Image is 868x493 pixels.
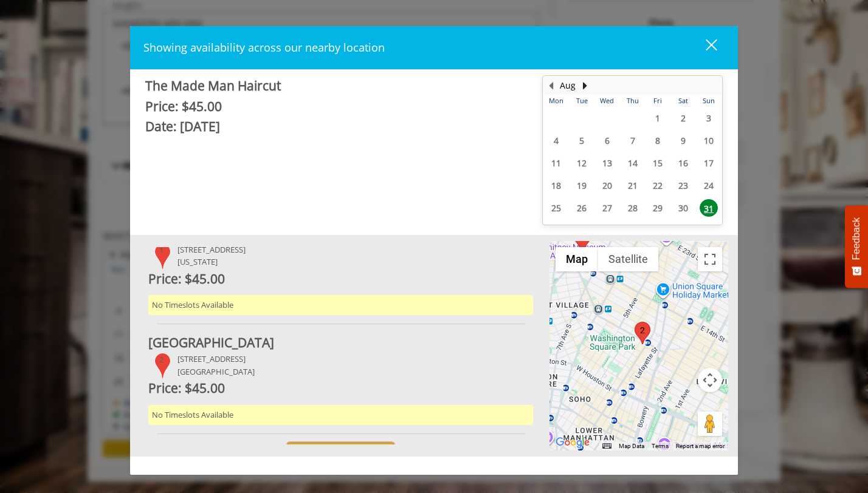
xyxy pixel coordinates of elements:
th: Wed [594,95,620,107]
div: Date: [DATE] [145,117,524,137]
div: 2 [635,322,650,344]
button: Show satellite imagery [598,247,658,271]
div: [GEOGRAPHIC_DATA] [148,333,533,353]
div: 1 [154,243,171,269]
img: Google [553,435,593,450]
th: Sun [696,95,722,107]
div: No Timeslots Available [148,405,533,425]
button: Keyboard shortcuts [602,442,611,450]
button: Aug [560,79,576,92]
button: Feedback - Show survey [845,205,868,288]
a: Open this area in Google Maps (opens a new window) [553,435,593,450]
span: Showing availability across our nearby location [143,40,385,55]
th: Mon [543,95,569,107]
button: Show street map [556,247,598,271]
th: Thu [620,95,646,107]
button: Drag Pegman onto the map to open Street View [698,412,722,436]
th: Tue [569,95,594,107]
span: Feedback [851,217,862,260]
div: The Made Man Haircut [145,76,524,97]
button: Next Month [580,79,590,92]
span: 31 [700,199,718,217]
button: Map Data [619,442,644,450]
div: [STREET_ADDRESS] [US_STATE] [177,243,246,269]
th: Fri [646,95,671,107]
button: Previous Month [546,79,556,92]
button: Map camera controls [698,368,722,392]
td: Select day31 [696,197,722,219]
th: Sat [670,95,696,107]
div: No Timeslots Available [148,295,533,315]
div: close dialog [692,38,716,56]
button: View another location [288,443,394,460]
div: Price: $45.00 [145,97,524,117]
div: [STREET_ADDRESS] [GEOGRAPHIC_DATA] [177,353,255,378]
button: Toggle fullscreen view [698,247,722,271]
div: Price: $45.00 [148,378,533,399]
div: 2 [154,353,171,378]
button: close dialog [683,35,725,60]
div: 1 [574,229,590,252]
a: Terms (opens in new tab) [652,443,669,449]
div: Price: $45.00 [148,269,533,290]
a: Report a map error [676,443,725,449]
